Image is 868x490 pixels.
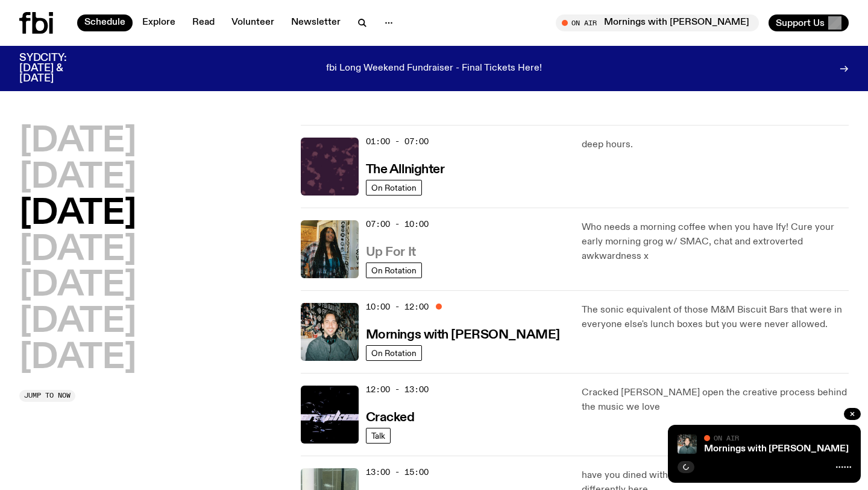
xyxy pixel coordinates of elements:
span: On Air [714,434,739,442]
h3: The Allnighter [366,164,445,176]
a: Up For It [366,244,416,259]
a: On Rotation [366,180,422,196]
img: Radio presenter Ben Hansen sits in front of a wall of photos and an fbi radio sign. Film photo. B... [678,434,697,454]
p: The sonic equivalent of those M&M Biscuit Bars that were in everyone else's lunch boxes but you w... [582,303,849,332]
button: [DATE] [19,125,136,159]
img: Logo for Podcast Cracked. Black background, with white writing, with glass smashing graphics [301,386,359,444]
a: Volunteer [224,14,281,31]
img: Ify - a Brown Skin girl with black braided twists, looking up to the side with her tongue stickin... [301,220,359,278]
button: On AirMornings with [PERSON_NAME] [556,14,759,31]
a: Mornings with [PERSON_NAME] [704,444,849,454]
button: [DATE] [19,197,136,231]
button: [DATE] [19,234,136,267]
a: On Rotation [366,345,422,361]
p: fbi Long Weekend Fundraiser - Final Tickets Here! [326,63,542,74]
a: The Allnighter [366,161,445,176]
span: On Rotation [371,183,417,192]
a: On Rotation [366,262,422,278]
h3: Up For It [366,246,416,259]
a: Read [185,14,222,31]
a: Mornings with [PERSON_NAME] [366,326,560,342]
span: Support Us [776,17,825,28]
span: On Rotation [371,266,417,275]
span: Jump to now [24,392,71,399]
span: Talk [371,431,385,441]
button: [DATE] [19,161,136,195]
a: Schedule [77,14,133,31]
a: Talk [366,428,391,444]
h3: Mornings with [PERSON_NAME] [366,329,560,342]
p: deep hours. [582,138,849,152]
a: Cracked [366,409,415,424]
button: Support Us [769,14,849,31]
h3: Cracked [366,412,415,424]
p: Cracked [PERSON_NAME] open the creative process behind the music we love [582,386,849,415]
button: Jump to now [19,390,75,402]
a: Newsletter [284,14,348,31]
span: 12:00 - 13:00 [366,384,429,395]
img: Radio presenter Ben Hansen sits in front of a wall of photos and an fbi radio sign. Film photo. B... [301,303,359,361]
span: 10:00 - 12:00 [366,301,429,313]
a: Explore [135,14,183,31]
p: Who needs a morning coffee when you have Ify! Cure your early morning grog w/ SMAC, chat and extr... [582,220,849,264]
span: 13:00 - 15:00 [366,466,429,478]
h3: SYDCITY: [DATE] & [DATE] [19,53,96,84]
button: [DATE] [19,305,136,339]
span: 01:00 - 07:00 [366,136,429,147]
button: [DATE] [19,342,136,375]
span: 07:00 - 10:00 [366,218,429,230]
span: On Rotation [371,349,417,358]
button: [DATE] [19,269,136,303]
